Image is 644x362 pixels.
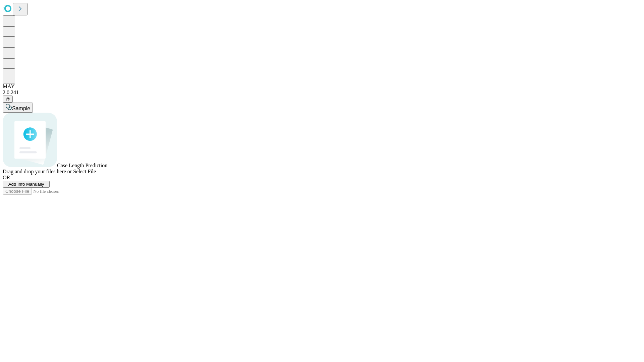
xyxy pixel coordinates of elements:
button: Sample [3,103,33,113]
span: @ [5,97,10,102]
span: Drag and drop your files here or [3,169,72,174]
span: OR [3,175,10,180]
div: 2.0.241 [3,89,641,96]
div: MAY [3,83,641,89]
span: Select File [73,169,96,174]
button: @ [3,96,13,103]
span: Add Info Manually [8,182,44,187]
span: Sample [12,106,30,111]
span: Case Length Prediction [57,163,107,168]
button: Add Info Manually [3,181,50,188]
